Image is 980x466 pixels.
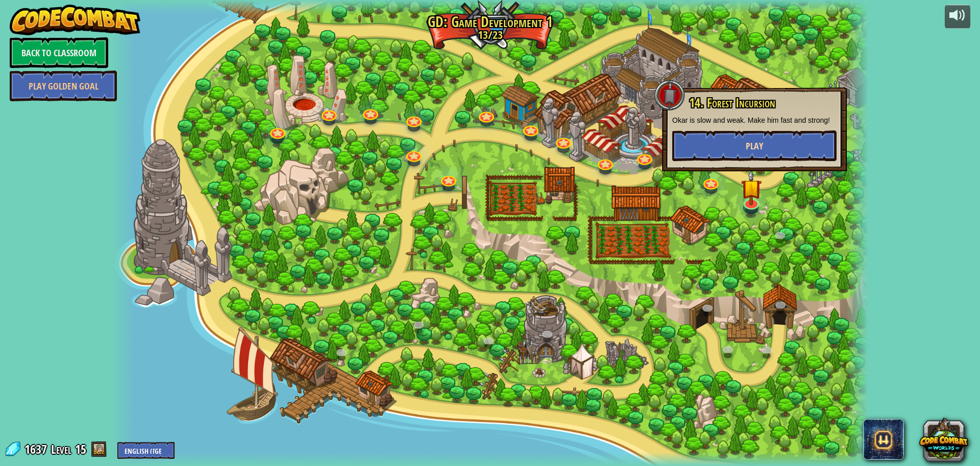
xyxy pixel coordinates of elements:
span: 1637 [24,441,50,457]
a: Back to Classroom [10,37,108,68]
span: Play [746,140,763,152]
span: 15 [75,441,86,457]
a: Play Golden Goal [10,71,117,101]
button: Play [672,130,837,161]
span: Level [51,441,71,458]
p: Okar is slow and weak. Make him fast and strong! [672,115,837,125]
span: 14. Forest Incursion [689,94,775,112]
img: level-banner-started.png [741,170,762,205]
button: Adjust volume [945,5,970,29]
img: CodeCombat - Learn how to code by playing a game [10,5,140,35]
